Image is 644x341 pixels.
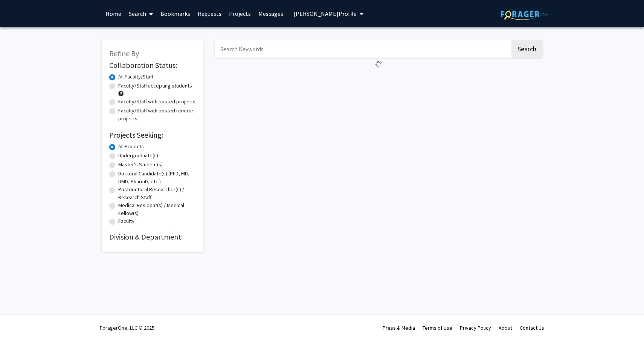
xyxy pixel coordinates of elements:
img: ForagerOne Logo [501,8,548,20]
a: Projects [225,0,255,27]
a: Requests [194,0,225,27]
a: Messages [255,0,287,27]
h2: Collaboration Status: [109,61,196,70]
input: Search Keywords [215,40,510,58]
a: Contact Us [520,324,544,331]
a: Home [102,0,125,27]
button: Search [511,40,542,58]
label: Faculty/Staff with posted projects [118,98,195,106]
label: Undergraduate(s) [118,152,158,160]
a: Bookmarks [157,0,194,27]
div: ForagerOne, LLC © 2025 [100,315,154,341]
label: Faculty/Staff accepting students [118,82,192,90]
nav: Page navigation [215,71,542,88]
label: Postdoctoral Researcher(s) / Research Staff [118,186,196,201]
label: All Projects [118,143,144,151]
label: Doctoral Candidate(s) (PhD, MD, DMD, PharmD, etc.) [118,170,196,186]
a: Press & Media [383,324,415,331]
img: Loading [372,58,385,71]
h2: Projects Seeking: [109,131,196,140]
label: Faculty/Staff with posted remote projects [118,107,196,123]
h2: Division & Department: [109,232,196,241]
span: Refine By [109,49,139,58]
a: Search [125,0,157,27]
span: [PERSON_NAME] Profile [294,10,357,17]
label: Master's Student(s) [118,161,163,169]
label: Medical Resident(s) / Medical Fellow(s) [118,201,196,217]
a: About [499,324,512,331]
a: Terms of Use [423,324,452,331]
a: Privacy Policy [460,324,491,331]
label: Faculty [118,217,134,225]
label: All Faculty/Staff [118,73,153,81]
